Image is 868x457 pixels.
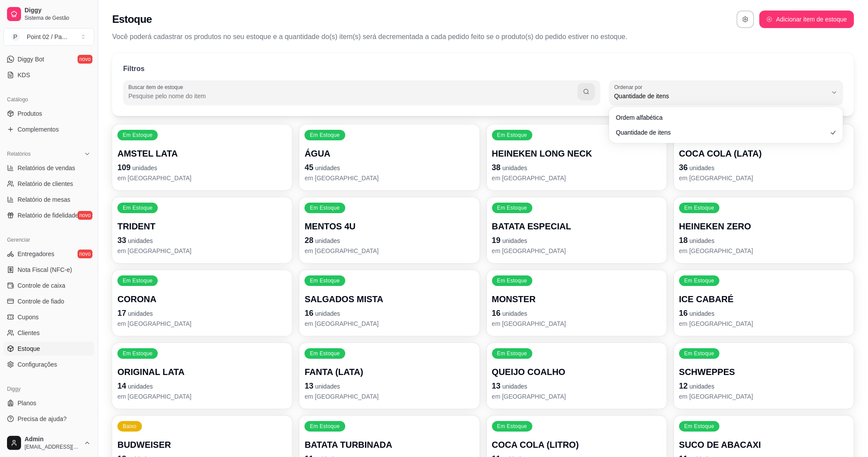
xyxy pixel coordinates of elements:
p: Em Estoque [497,277,527,284]
span: Sistema de Gestão [25,14,91,21]
p: ORIGINAL LATA [117,366,287,378]
button: Adicionar item de estoque [759,11,854,28]
input: Buscar item de estoque [128,92,577,100]
span: Relatório de mesas [18,195,71,204]
span: Relatório de clientes [18,179,73,188]
p: BUDWEISER [117,439,287,451]
span: unidades [503,383,528,390]
span: Configurações [18,360,57,369]
p: CORONA [117,293,287,305]
p: TRIDENT [117,220,287,232]
span: P [11,32,20,41]
span: unidades [503,237,528,244]
span: unidades [503,310,528,317]
p: SALGADOS MISTA [305,293,474,305]
p: Em Estoque [310,204,340,211]
span: KDS [18,71,30,79]
p: Em Estoque [497,423,527,430]
p: em [GEOGRAPHIC_DATA] [117,319,287,328]
p: 17 [117,307,287,319]
span: unidades [315,164,340,171]
span: Diggy Bot [18,55,44,64]
p: Em Estoque [684,350,714,357]
p: Em Estoque [123,132,152,139]
p: 45 [305,161,474,174]
span: unidades [315,310,340,317]
span: Estoque [18,344,40,353]
p: Em Estoque [310,350,340,357]
p: em [GEOGRAPHIC_DATA] [117,246,287,255]
h2: Estoque [112,12,152,26]
p: em [GEOGRAPHIC_DATA] [117,392,287,401]
span: Controle de caixa [18,281,65,290]
span: unidades [690,164,715,171]
span: unidades [315,383,340,390]
p: HEINEKEN LONG NECK [492,147,662,160]
p: em [GEOGRAPHIC_DATA] [492,392,662,401]
p: em [GEOGRAPHIC_DATA] [492,319,662,328]
span: unidades [690,310,715,317]
span: Controle de fiado [18,297,64,306]
p: Você poderá cadastrar os produtos no seu estoque e a quantidade do(s) item(s) será decrementada a... [112,32,854,42]
p: Em Estoque [310,423,340,430]
p: em [GEOGRAPHIC_DATA] [305,319,474,328]
p: em [GEOGRAPHIC_DATA] [679,174,849,182]
p: 33 [117,234,287,246]
span: Entregadores [18,250,54,258]
p: Em Estoque [684,423,714,430]
span: unidades [128,310,153,317]
div: Catálogo [4,93,94,107]
p: em [GEOGRAPHIC_DATA] [492,174,662,182]
p: COCA COLA (LITRO) [492,439,662,451]
p: em [GEOGRAPHIC_DATA] [679,392,849,401]
p: Filtros [123,64,145,74]
p: em [GEOGRAPHIC_DATA] [492,246,662,255]
p: 28 [305,234,474,246]
p: 16 [492,307,662,319]
p: 13 [305,380,474,392]
div: Point 02 / Pa ... [27,32,67,41]
p: em [GEOGRAPHIC_DATA] [305,174,474,182]
p: SCHWEPPES [679,366,849,378]
span: Nota Fiscal (NFC-e) [18,265,72,274]
span: Produtos [18,109,42,118]
p: 16 [679,307,849,319]
span: Cupons [18,313,39,321]
div: Gerenciar [4,233,94,247]
p: Em Estoque [497,132,527,139]
p: BATATA TURBINADA [305,439,474,451]
span: [EMAIL_ADDRESS][DOMAIN_NAME] [25,443,80,450]
span: unidades [690,237,715,244]
span: unidades [690,383,715,390]
div: Diggy [4,382,94,396]
p: 109 [117,161,287,174]
p: em [GEOGRAPHIC_DATA] [305,392,474,401]
p: HEINEKEN ZERO [679,220,849,232]
p: 14 [117,380,287,392]
p: Em Estoque [497,350,527,357]
p: 19 [492,234,662,246]
span: Relatório de fidelidade [18,211,78,220]
p: MENTOS 4U [305,220,474,232]
span: Planos [18,399,36,407]
span: unidades [315,237,340,244]
p: ICE CABARÉ [679,293,849,305]
p: MONSTER [492,293,662,305]
span: Diggy [25,7,91,14]
label: Buscar item de estoque [128,83,186,91]
p: 36 [679,161,849,174]
p: 18 [679,234,849,246]
span: Quantidade de itens [614,92,827,100]
span: Clientes [18,328,40,337]
span: Ordem alfabética [616,113,827,122]
p: Em Estoque [123,350,152,357]
p: SUCO DE ABACAXI [679,439,849,451]
span: unidades [503,164,528,171]
p: Em Estoque [684,204,714,211]
span: Relatórios [7,150,31,157]
p: AMSTEL LATA [117,147,287,160]
p: Em Estoque [123,277,152,284]
p: BATATA ESPECIAL [492,220,662,232]
p: Em Estoque [310,277,340,284]
span: Complementos [18,125,59,134]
